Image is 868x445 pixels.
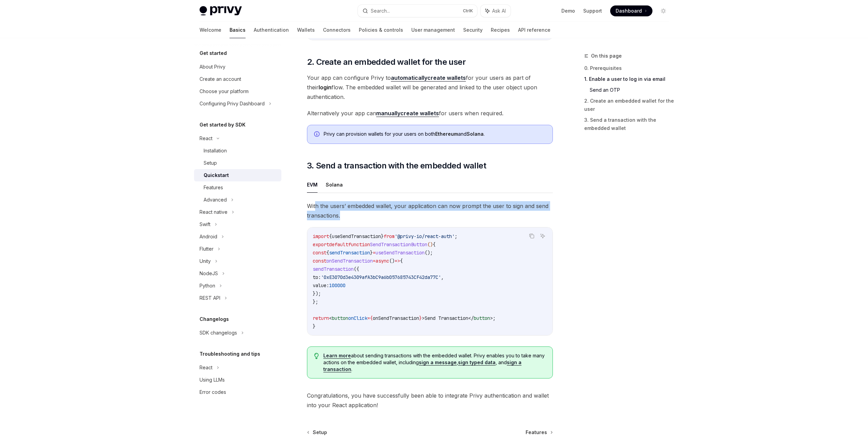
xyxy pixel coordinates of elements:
span: Send Transaction [425,315,468,321]
span: sendTransaction [313,266,354,272]
span: return [313,315,329,321]
span: const [313,258,326,264]
span: SendTransactionButton [370,241,427,248]
div: Create an account [200,75,241,83]
div: Setup [204,159,217,167]
div: Advanced [204,196,227,204]
img: light logo [200,6,242,16]
a: Security [463,22,483,38]
svg: Info [314,131,321,138]
div: Privy can provision wallets for your users on both and . [324,131,546,138]
a: Recipes [491,22,510,38]
span: 3. Send a transaction with the embedded wallet [307,160,486,171]
h5: Changelogs [200,315,229,323]
a: sign a message [419,359,457,366]
span: Alternatively your app can for users when required. [307,108,553,118]
div: Choose your platform [200,87,249,95]
span: } [370,250,373,256]
a: Setup [308,429,327,436]
button: EVM [307,177,318,193]
div: REST API [200,294,220,302]
span: { [400,258,403,264]
span: = [367,315,370,321]
div: Installation [204,147,227,155]
button: Ask AI [538,232,547,240]
span: }; [313,299,318,305]
span: = [373,258,376,264]
span: () [389,258,395,264]
a: About Privy [194,61,281,73]
div: SDK changelogs [200,329,237,337]
a: sign typed data [458,359,496,366]
div: Quickstart [204,171,229,179]
span: Ask AI [492,8,506,14]
button: Toggle dark mode [658,5,669,16]
span: Your app can configure Privy to for your users as part of their flow. The embedded wallet will be... [307,73,553,102]
h5: Troubleshooting and tips [200,350,260,358]
span: about sending transactions with the embedded wallet. Privy enables you to take many actions on th... [323,352,545,373]
a: 0. Prerequisites [584,63,674,74]
a: Wallets [297,22,315,38]
a: 1. Enable a user to log in via email [584,74,674,85]
span: import [313,233,329,239]
a: Choose your platform [194,85,281,98]
strong: Ethereum [435,131,458,137]
a: Using LLMs [194,374,281,386]
h5: Get started [200,49,227,57]
button: Ask AI [481,5,511,17]
h5: Get started by SDK [200,121,246,129]
a: automaticallycreate wallets [391,74,466,81]
a: Welcome [200,22,221,38]
span: Features [526,429,547,436]
a: Send an OTP [590,85,674,95]
a: Features [194,181,281,194]
span: ; [493,315,496,321]
div: Using LLMs [200,376,225,384]
span: '@privy-io/react-auth' [395,233,455,239]
span: onSendTransaction [373,315,419,321]
span: } [419,315,422,321]
span: async [376,258,389,264]
span: onSendTransaction [326,258,373,264]
span: Congratulations, you have successfully been able to integrate Privy authentication and wallet int... [307,391,553,410]
span: > [490,315,493,321]
span: = [373,250,376,256]
a: Dashboard [610,5,652,16]
span: () [427,241,433,248]
span: useSendTransaction [376,250,425,256]
a: 3. Send a transaction with the embedded wallet [584,115,674,134]
a: Installation [194,145,281,157]
span: Dashboard [616,8,642,14]
a: Demo [561,8,575,14]
strong: Solana [467,131,484,137]
strong: manually [376,110,400,117]
a: Learn more [323,353,351,359]
div: About Privy [200,63,225,71]
span: sendTransaction [329,250,370,256]
a: Error codes [194,386,281,398]
div: Python [200,282,215,290]
span: button [332,315,348,321]
span: } [313,323,315,329]
svg: Tip [314,353,319,359]
div: Unity [200,257,211,265]
a: Features [526,429,552,436]
a: Quickstart [194,169,281,181]
a: Support [583,8,602,14]
button: Search...CtrlK [358,5,477,17]
a: Authentication [254,22,289,38]
span: { [433,241,436,248]
span: { [370,315,373,321]
span: , [441,274,444,280]
span: to: [313,274,321,280]
div: Swift [200,220,210,228]
span: > [422,315,425,321]
span: from [384,233,395,239]
div: NodeJS [200,269,218,278]
a: manuallycreate wallets [376,110,439,117]
div: Flutter [200,245,214,253]
a: Connectors [323,22,351,38]
span: < [329,315,332,321]
span: With the users’ embedded wallet, your application can now prompt the user to sign and send transa... [307,201,553,220]
button: Copy the contents from the code block [527,232,536,240]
